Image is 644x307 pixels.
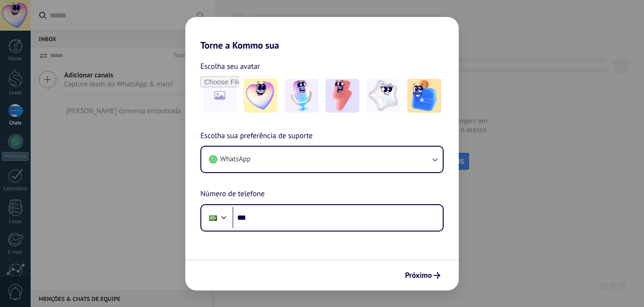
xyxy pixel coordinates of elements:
[366,79,400,113] img: -4.jpeg
[185,17,459,51] h2: Torne a Kommo sua
[285,79,319,113] img: -2.jpeg
[201,147,443,172] button: WhatsApp
[200,188,264,200] span: Número de telefone
[244,79,278,113] img: -1.jpeg
[407,79,441,113] img: -5.jpeg
[200,60,260,73] span: Escolha seu avatar
[220,155,250,164] span: WhatsApp
[200,130,313,142] span: Escolha sua preferência de suporte
[405,272,432,279] span: Próximo
[401,267,445,283] button: Próximo
[204,208,222,228] div: Brazil: + 55
[325,79,359,113] img: -3.jpeg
